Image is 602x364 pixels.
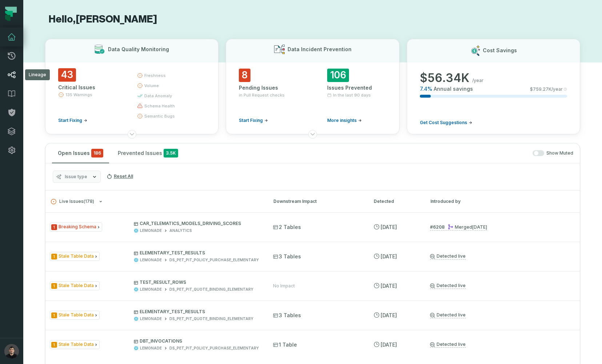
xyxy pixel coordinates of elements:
[374,198,417,205] div: Detected
[430,283,466,289] a: Detected live
[51,224,57,230] span: Severity
[51,342,57,348] span: Severity
[327,118,357,123] span: More insights
[327,118,362,123] a: More insights
[58,68,76,82] span: 43
[52,143,109,163] button: Open Issues
[420,120,467,126] span: Get Cost Suggestions
[448,224,487,230] div: Merged
[104,171,136,182] button: Reset All
[140,287,162,292] div: LEMONADE
[164,149,178,158] span: 3.5K
[25,69,50,80] div: Lineage
[91,149,103,158] span: critical issues and errors combined
[108,46,169,53] h3: Data Quality Monitoring
[327,84,386,91] div: Issues Prevented
[65,92,92,98] span: 135 Warnings
[239,118,268,123] a: Start Fixing
[51,283,57,289] span: Severity
[169,287,253,292] div: DS_PET_PIT_QUOTE_BINDING_ELEMENTARY
[134,279,260,285] p: TEST_RESULT_ROWS
[51,199,94,204] span: Live Issues ( 178 )
[472,224,487,230] relative-time: Aug 31, 2025, 11:43 AM GMT+2
[169,345,259,351] div: DS_PET_PIT_POLICY_PURCHASE_ELEMENTARY
[530,86,563,92] span: $ 759.27K /year
[134,221,260,226] p: CAR_TELEMATICS_MODELS_DRIVING_SCORES
[327,69,349,82] span: 106
[140,257,162,263] div: LEMONADE
[430,312,466,318] a: Detected live
[144,83,159,89] span: volume
[134,250,260,256] p: ELEMENTARY_TEST_RESULTS
[381,224,397,230] relative-time: Aug 31, 2025, 11:43 AM GMT+2
[140,345,162,351] div: LEMONADE
[420,85,432,93] span: 7.4 %
[58,118,82,123] span: Start Fixing
[187,150,573,156] div: Show Muted
[273,312,301,319] span: 3 Tables
[134,309,260,315] p: ELEMENTARY_TEST_RESULTS
[144,103,175,109] span: schema health
[51,312,57,318] span: Severity
[381,253,397,259] relative-time: Aug 31, 2025, 9:23 AM GMT+2
[134,338,260,344] p: DBT_INVOCATIONS
[169,316,253,322] div: DS_PET_PIT_QUOTE_BINDING_ELEMENTARY
[430,253,466,259] a: Detected live
[273,224,301,231] span: 2 Tables
[45,39,218,134] button: Data Quality Monitoring43Critical Issues135 WarningsStart Fixingfreshnessvolumedata anomalyschema...
[112,143,184,163] button: Prevented Issues
[51,254,57,259] span: Severity
[430,341,466,348] a: Detected live
[430,224,487,230] a: #6208Merged[DATE] 11:43:11 AM
[51,199,260,204] button: Live Issues(178)
[140,228,162,233] div: LEMONADE
[53,171,101,183] button: Issue type
[45,13,580,26] h1: Hello, [PERSON_NAME]
[226,39,399,134] button: Data Incident Prevention8Pending Issuesin Pull Request checksStart Fixing106Issues PreventedIn th...
[50,281,100,290] span: Issue Type
[4,344,19,359] img: avatar of Itay Katanov
[288,46,352,53] h3: Data Incident Prevention
[65,174,87,180] span: Issue type
[239,84,298,91] div: Pending Issues
[239,69,250,82] span: 8
[430,198,496,205] div: Introduced by
[420,71,469,85] span: $ 56.34K
[58,84,124,91] div: Critical Issues
[472,78,483,83] span: /year
[50,252,100,261] span: Issue Type
[273,283,295,289] div: No Impact
[169,228,192,233] div: ANALYTICS
[239,92,285,98] span: in Pull Request checks
[169,257,259,263] div: DS_PET_PIT_POLICY_PURCHASE_ELEMENTARY
[273,253,301,260] span: 3 Tables
[144,113,175,119] span: semantic bugs
[273,341,297,348] span: 1 Table
[50,222,102,232] span: Issue Type
[407,39,580,134] button: Cost Savings$56.34K/year7.4%Annual savings$759.27K/yearGet Cost Suggestions
[434,85,473,93] span: Annual savings
[140,316,162,322] div: LEMONADE
[333,92,371,98] span: In the last 90 days
[381,283,397,289] relative-time: Aug 31, 2025, 9:23 AM GMT+2
[483,47,517,54] h3: Cost Savings
[239,118,263,123] span: Start Fixing
[420,120,472,126] a: Get Cost Suggestions
[58,118,87,123] a: Start Fixing
[273,198,361,205] div: Downstream Impact
[50,340,100,349] span: Issue Type
[381,312,397,318] relative-time: Aug 31, 2025, 9:23 AM GMT+2
[144,93,172,99] span: data anomaly
[381,341,397,348] relative-time: Aug 31, 2025, 9:23 AM GMT+2
[50,311,100,320] span: Issue Type
[144,73,166,78] span: freshness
